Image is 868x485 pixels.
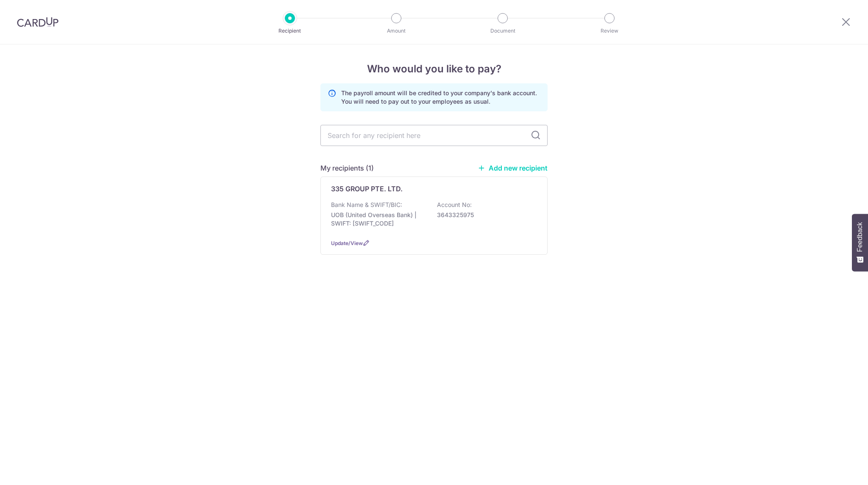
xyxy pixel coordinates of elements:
[471,27,534,35] p: Document
[331,211,426,228] p: UOB (United Overseas Bank) | SWIFT: [SWIFT_CODE]
[852,214,868,271] button: Feedback - Show survey
[259,27,321,35] p: Recipient
[478,164,548,172] a: Add new recipient
[320,125,548,146] input: Search for any recipient here
[331,184,403,194] p: 335 GROUP PTE. LTD.
[331,201,402,209] p: Bank Name & SWIFT/BIC:
[365,27,428,35] p: Amount
[437,211,532,219] p: 3643325975
[17,17,58,27] img: CardUp
[856,222,864,252] span: Feedback
[437,201,472,209] p: Account No:
[578,27,641,35] p: Review
[331,240,363,246] a: Update/View
[320,61,548,77] h4: Who would you like to pay?
[320,163,374,173] h5: My recipients (1)
[341,89,540,106] p: The payroll amount will be credited to your company's bank account. You will need to pay out to y...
